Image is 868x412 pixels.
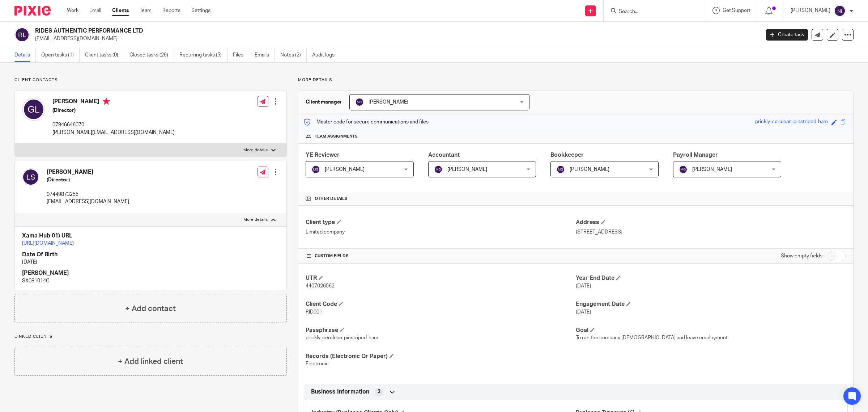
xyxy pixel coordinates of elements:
[306,335,378,340] span: prickly-cerulean-pinstriped-ham
[755,118,828,126] div: prickly-cerulean-pinstriped-ham
[576,300,846,308] h4: Engagement Date
[243,147,268,153] p: More details
[118,356,183,367] h4: + Add linked client
[14,77,287,83] p: Client contacts
[47,168,129,176] h4: [PERSON_NAME]
[306,283,335,289] span: 4407026562
[556,165,565,174] img: svg%3E
[22,98,45,121] img: svg%3E
[35,27,611,35] h2: RIDES AUTHENTIC PERFORMANCE LTD
[14,334,287,340] p: Linked clients
[22,241,74,246] a: [URL][DOMAIN_NAME]
[576,335,728,340] span: To run the company [DEMOGRAPHIC_DATA] and leave employment
[325,167,365,172] span: [PERSON_NAME]
[311,165,320,174] img: svg%3E
[233,48,249,62] a: Files
[355,98,364,106] img: svg%3E
[112,7,129,14] a: Clients
[306,228,576,236] p: Limited company
[447,167,487,172] span: [PERSON_NAME]
[14,27,30,42] img: svg%3E
[304,118,429,126] p: Master code for secure communications and files
[22,258,279,266] p: [DATE]
[306,327,576,334] h4: Passphrase
[129,48,174,62] a: Closed tasks (29)
[52,107,175,114] h5: (Director)
[22,251,279,258] h4: Date Of Birth
[428,152,460,158] span: Accountant
[47,176,129,184] h5: (Director)
[306,300,576,308] h4: Client Code
[576,327,846,334] h4: Goal
[22,269,279,277] h4: [PERSON_NAME]
[692,167,732,172] span: [PERSON_NAME]
[315,196,348,202] span: Other details
[306,253,576,259] h4: CUSTOM FIELDS
[35,35,755,42] p: [EMAIL_ADDRESS][DOMAIN_NAME]
[723,8,750,13] span: Get Support
[378,388,380,395] span: 2
[369,100,408,105] span: [PERSON_NAME]
[22,277,279,285] p: SX081014C
[47,198,129,205] p: [EMAIL_ADDRESS][DOMAIN_NAME]
[766,29,808,41] a: Create task
[576,228,846,236] p: [STREET_ADDRESS]
[576,310,591,315] span: [DATE]
[125,303,176,314] h4: + Add contact
[140,7,152,14] a: Team
[673,152,718,158] span: Payroll Manager
[47,191,129,198] p: 07449873255
[243,217,268,223] p: More details
[191,7,210,14] a: Settings
[306,310,322,315] span: RID001
[41,48,80,62] a: Open tasks (1)
[280,48,307,62] a: Notes (2)
[306,98,342,106] h3: Client manager
[14,6,51,16] img: Pixie
[179,48,227,62] a: Recurring tasks (5)
[311,388,369,396] span: Business Information
[298,77,854,83] p: More details
[550,152,584,158] span: Bookkeeper
[576,274,846,282] h4: Year End Date
[67,7,78,14] a: Work
[52,98,175,107] h4: [PERSON_NAME]
[14,48,36,62] a: Details
[791,7,830,14] p: [PERSON_NAME]
[306,152,340,158] span: YE Reviewer
[103,98,110,105] i: Primary
[89,7,101,14] a: Email
[434,165,443,174] img: svg%3E
[52,129,175,136] p: [PERSON_NAME][EMAIL_ADDRESS][DOMAIN_NAME]
[162,7,180,14] a: Reports
[781,252,822,260] label: Show empty fields
[306,274,576,282] h4: UTR
[85,48,124,62] a: Client tasks (0)
[255,48,275,62] a: Emails
[306,361,329,366] span: Electronic
[618,9,683,15] input: Search
[306,353,576,360] h4: Records (Electronic Or Paper)
[315,134,358,139] span: Team assignments
[306,219,576,226] h4: Client type
[570,167,609,172] span: [PERSON_NAME]
[679,165,688,174] img: svg%3E
[312,48,340,62] a: Audit logs
[52,121,175,129] p: 07946646070
[576,283,591,289] span: [DATE]
[22,232,279,240] h4: Xama Hub 01) URL
[576,219,846,226] h4: Address
[834,5,846,17] img: svg%3E
[22,168,39,186] img: svg%3E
